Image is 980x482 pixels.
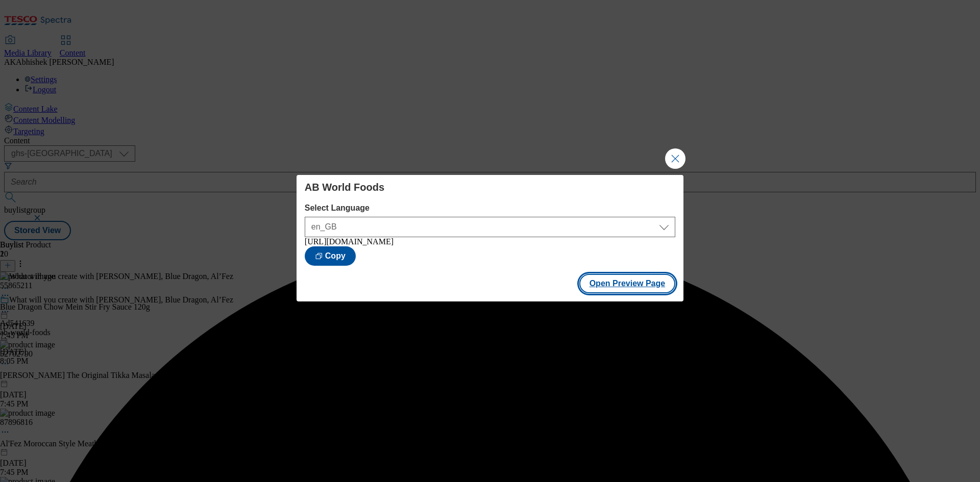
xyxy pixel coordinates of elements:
[665,148,685,169] button: Close Modal
[305,204,675,213] label: Select Language
[297,175,683,301] div: Modal
[305,246,356,266] button: Copy
[305,181,675,193] h4: AB World Foods
[579,274,676,293] button: Open Preview Page
[305,237,675,246] div: [URL][DOMAIN_NAME]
